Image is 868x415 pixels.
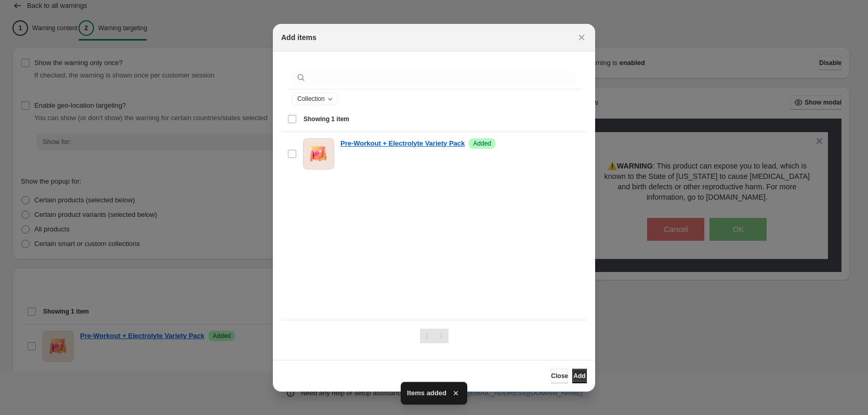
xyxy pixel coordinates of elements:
span: Items added [407,388,446,398]
a: Pre-Workout + Electrolyte Variety Pack [340,138,465,149]
span: Added [473,139,491,148]
button: Close [551,369,568,383]
span: Showing 1 item [304,115,349,123]
button: Collection [292,93,337,105]
nav: Pagination [420,329,449,343]
h2: Add items [281,32,317,43]
img: Pre-Workout + Electrolyte Variety Pack [303,138,334,170]
span: Add [573,372,585,380]
span: Close [551,372,568,380]
span: Collection [297,95,325,103]
button: Close [574,30,589,45]
button: Add [572,369,587,383]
